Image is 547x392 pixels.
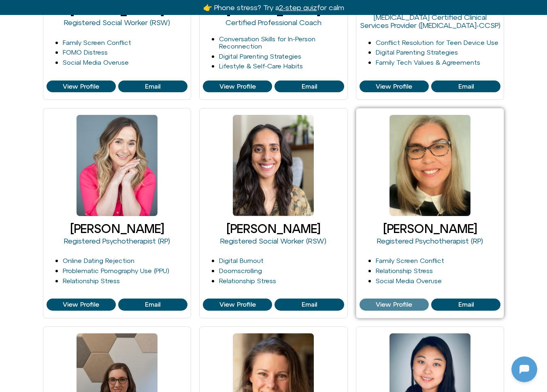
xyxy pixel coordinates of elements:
[219,257,264,264] a: Digital Burnout
[24,5,124,16] h2: [DOMAIN_NAME]
[220,237,326,245] a: Registered Social Worker (RSW)
[118,81,187,93] a: View Profile of Larry Borins
[376,83,412,90] span: View Profile
[302,301,317,308] span: Email
[64,18,170,27] a: Registered Social Worker (RSW)
[2,185,13,197] img: N5FCcHC.png
[2,133,13,144] img: N5FCcHC.png
[138,258,151,271] svg: Voice Input Button
[63,59,129,66] a: Social Media Overuse
[148,231,153,240] p: hi
[203,299,272,311] a: View Profile of Sabrina Rehman
[376,59,480,66] a: Family Tech Values & Agreements
[70,19,92,29] p: [DATE]
[219,301,256,308] span: View Profile
[376,301,412,308] span: View Profile
[219,83,256,90] span: View Profile
[376,39,498,46] a: Conflict Resolution for Teen Device Use
[2,70,13,82] img: N5FCcHC.png
[360,13,500,30] a: [MEDICAL_DATA] Certified Clinical Services Provider ([MEDICAL_DATA]-CCSP)
[219,267,262,274] a: Doomscrolling
[431,299,500,311] a: View Profile of Siobhan Chirico
[203,81,272,93] a: View Profile of Mark Diamond
[2,2,160,19] button: Expand Header Button
[302,83,317,90] span: Email
[118,299,187,311] a: View Profile of Michelle Fischler
[219,35,315,50] a: Conversation Skills for In-Person Reconnection
[64,237,170,245] a: Registered Psychotherapist (RP)
[23,155,145,193] p: Looks like you stepped away—no worries. Message me when you're ready. What feels like a good next...
[279,3,317,12] u: 2-step quiz
[226,18,321,27] a: Certified Professional Coach
[63,267,169,274] a: Problematic Pornography Use (PPU)
[376,49,458,56] a: Digital Parenting Strategies
[219,277,276,284] a: Relationship Stress
[63,49,108,56] a: FOMO Distress
[7,4,20,17] img: N5FCcHC.png
[70,222,164,235] a: [PERSON_NAME]
[63,277,120,284] a: Relationship Stress
[275,299,344,311] a: View Profile of Sabrina Rehman
[275,81,344,93] a: View Profile of Mark Diamond
[47,81,116,93] a: View Profile of Larry Borins
[47,299,116,311] a: View Profile of Michelle Fischler
[360,81,429,93] a: View Profile of Melina Viola
[511,356,537,382] iframe: Botpress
[219,62,303,70] a: Lifestyle & Self-Care Habits
[145,83,160,90] span: Email
[376,277,442,284] a: Social Media Overuse
[63,257,134,264] a: Online Dating Rejection
[63,83,99,90] span: View Profile
[458,83,474,90] span: Email
[360,299,429,311] a: View Profile of Siobhan Chirico
[383,222,477,235] a: [PERSON_NAME]
[23,40,145,78] p: Good to see you. Phone focus time. Which moment [DATE] grabs your phone the most? Choose one: 1) ...
[203,3,344,12] a: 👉 Phone stress? Try a2-step quizfor calm
[458,301,474,308] span: Email
[377,237,483,245] a: Registered Psychotherapist (RP)
[226,222,320,235] a: [PERSON_NAME]
[145,301,160,308] span: Email
[219,53,301,60] a: Digital Parenting Strategies
[376,267,433,274] a: Relationship Stress
[70,210,92,220] p: [DATE]
[63,301,99,308] span: View Profile
[23,92,145,141] p: Makes sense — you want clarity. When do you reach for your phone most [DATE]? Choose one: 1) Morn...
[431,81,500,93] a: View Profile of Melina Viola
[376,257,444,264] a: Family Screen Conflict
[128,4,141,17] svg: Restart Conversation Button
[63,39,131,46] a: Family Screen Conflict
[141,4,155,17] svg: Close Chatbot Button
[14,261,126,269] textarea: Message Input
